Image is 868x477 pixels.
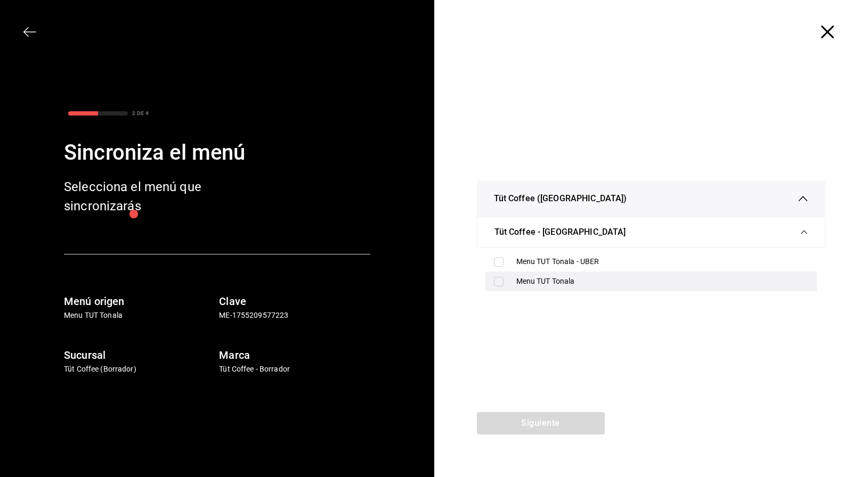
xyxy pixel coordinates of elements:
[132,109,149,117] div: 2 DE 4
[64,310,215,321] p: Menu TUT Tonala
[516,256,809,267] div: Menu TUT Tonala - UBER
[219,310,370,321] p: ME-1755209577223
[219,293,370,310] h6: Clave
[494,192,627,205] span: Tüt Coffee ([GEOGRAPHIC_DATA])
[64,137,370,169] div: Sincroniza el menú
[64,364,215,375] p: Tüt Coffee (Borrador)
[494,226,626,238] span: Tüt Coffee - [GEOGRAPHIC_DATA]
[64,347,215,364] h6: Sucursal
[64,293,215,310] h6: Menú origen
[64,177,234,216] div: Selecciona el menú que sincronizarás
[219,364,370,375] p: Tüt Coffee - Borrador
[516,276,809,287] div: Menu TUT Tonala
[219,347,370,364] h6: Marca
